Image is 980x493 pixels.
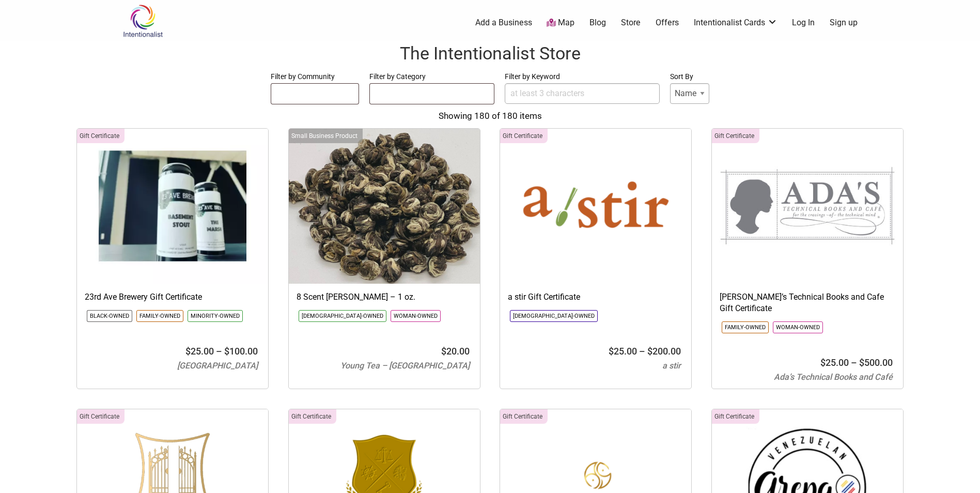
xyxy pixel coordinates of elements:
li: Click to show only this community [87,310,132,322]
a: Blog [589,17,606,28]
span: $ [224,346,229,357]
bdi: 100.00 [224,346,258,357]
li: Click to show only this community [391,310,441,322]
a: Offers [656,17,679,28]
div: Click to show only this category [289,129,363,143]
h3: [PERSON_NAME]’s Technical Books and Cafe Gift Certificate [720,291,895,315]
li: Click to show only this community [722,321,769,333]
bdi: 500.00 [859,357,893,368]
span: $ [820,357,826,368]
bdi: 25.00 [609,346,637,357]
span: [GEOGRAPHIC_DATA] [177,361,258,371]
div: Click to show only this category [500,129,548,143]
span: – [216,346,222,357]
bdi: 25.00 [185,346,214,357]
div: Click to show only this category [289,409,336,424]
div: Click to show only this category [77,409,125,424]
div: Click to show only this category [712,129,759,143]
h3: 8 Scent [PERSON_NAME] – 1 oz. [297,291,472,303]
div: Click to show only this category [500,409,548,424]
label: Filter by Keyword [505,70,660,83]
span: $ [441,346,446,357]
input: at least 3 characters [505,83,660,104]
span: $ [185,346,191,357]
span: $ [609,346,614,357]
a: Log In [792,17,815,28]
img: Adas Technical Books and Cafe Logo [712,129,903,284]
a: Store [621,17,641,28]
span: Young Tea – [GEOGRAPHIC_DATA] [340,361,470,371]
li: Click to show only this community [188,310,243,322]
bdi: 25.00 [820,357,849,368]
img: Intentionalist [118,4,167,38]
h1: The Intentionalist Store [10,41,970,66]
span: – [639,346,645,357]
bdi: 20.00 [441,346,470,357]
span: – [851,357,857,368]
div: Click to show only this category [77,129,125,143]
label: Filter by Community [271,70,360,83]
a: Intentionalist Cards [694,17,777,28]
li: Click to show only this community [136,310,183,322]
span: $ [859,357,864,368]
li: Click to show only this community [299,310,386,322]
li: Click to show only this community [773,321,823,333]
li: Click to show only this community [510,310,598,322]
label: Sort By [670,70,709,83]
div: Click to show only this category [712,409,759,424]
span: a stir [662,361,681,371]
span: $ [647,346,652,357]
a: Sign up [830,17,858,28]
div: Showing 180 of 180 items [10,110,970,123]
h3: a stir Gift Certificate [508,291,683,303]
a: Map [547,17,574,29]
h3: 23rd Ave Brewery Gift Certificate [85,291,260,303]
a: Add a Business [475,17,532,28]
img: Young Tea 8 Scent Jasmine Green Pearl [289,129,480,284]
span: Ada’s Technical Books and Café [774,372,893,382]
label: Filter by Category [369,70,494,83]
bdi: 200.00 [647,346,681,357]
